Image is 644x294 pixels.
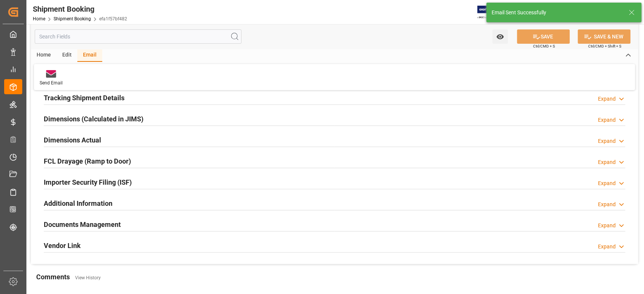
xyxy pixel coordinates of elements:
[44,156,131,166] h2: FCL Drayage (Ramp to Door)
[57,49,77,62] div: Edit
[598,137,616,145] div: Expand
[77,49,102,62] div: Email
[533,43,555,49] span: Ctrl/CMD + S
[598,179,616,187] div: Expand
[44,135,101,145] h2: Dimensions Actual
[477,6,503,19] img: Exertis%20JAM%20-%20Email%20Logo.jpg_1722504956.jpg
[44,114,143,124] h2: Dimensions (Calculated in JIMS)
[36,272,70,282] h2: Comments
[492,29,508,44] button: open menu
[44,240,81,251] h2: Vendor Link
[598,116,616,124] div: Expand
[31,49,57,62] div: Home
[44,219,121,230] h2: Documents Management
[44,198,112,208] h2: Additional Information
[598,222,616,230] div: Expand
[588,43,621,49] span: Ctrl/CMD + Shift + S
[517,29,570,44] button: SAVE
[44,93,124,103] h2: Tracking Shipment Details
[598,201,616,208] div: Expand
[33,16,45,21] a: Home
[54,16,91,21] a: Shipment Booking
[598,95,616,103] div: Expand
[35,29,241,44] input: Search Fields
[33,3,127,15] div: Shipment Booking
[44,177,132,187] h2: Importer Security Filing (ISF)
[598,243,616,251] div: Expand
[40,80,63,86] div: Send Email
[598,158,616,166] div: Expand
[492,9,621,17] div: Email Sent Successfully
[75,275,101,280] a: View History
[578,29,630,44] button: SAVE & NEW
